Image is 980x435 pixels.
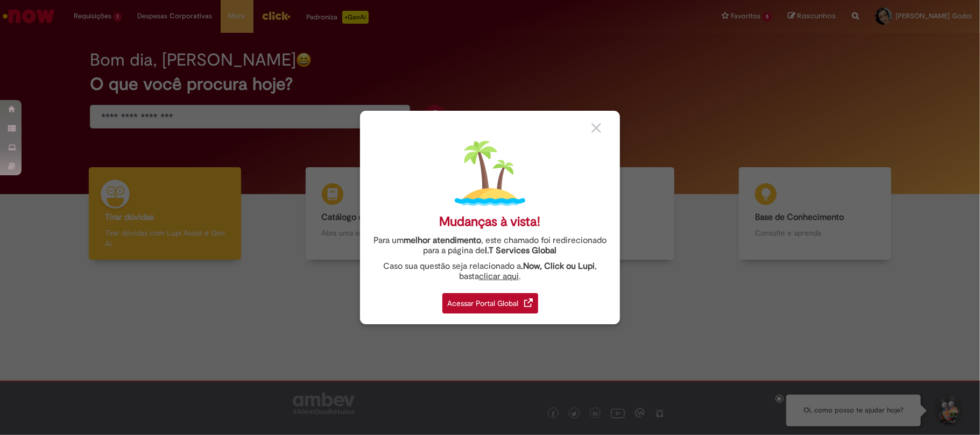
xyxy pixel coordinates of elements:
[442,287,538,313] a: Acessar Portal Global
[521,261,595,272] strong: .Now, Click ou Lupi
[591,123,601,133] img: close_button_grey.png
[404,235,481,246] strong: melhor atendimento
[485,239,557,256] a: I.T Services Global
[524,298,533,307] img: redirect_link.png
[440,214,541,230] div: Mudanças à vista!
[368,261,612,282] div: Caso sua questão seja relacionado a , basta .
[479,265,519,282] a: clicar aqui
[455,138,525,209] img: island.png
[442,293,538,313] div: Acessar Portal Global
[368,236,612,256] div: Para um , este chamado foi redirecionado para a página de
